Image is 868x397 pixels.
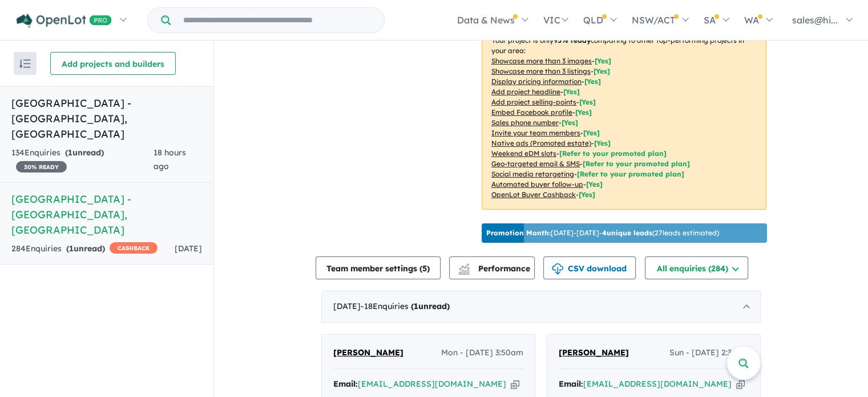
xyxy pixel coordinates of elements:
[511,378,519,390] button: Copy
[154,147,186,171] span: 18 hours ago
[559,347,629,358] span: [PERSON_NAME]
[736,378,745,390] button: Copy
[602,228,652,237] b: 4 unique leads
[19,59,31,68] img: sort.svg
[333,379,358,389] strong: Email:
[562,118,578,127] span: [ Yes ]
[482,26,766,210] p: Your project is only comparing to other top-performing projects in your area: - - - - - - - - - -...
[333,347,403,358] span: [PERSON_NAME]
[422,263,427,274] span: 5
[491,77,582,86] u: Display pricing information
[583,129,600,137] span: [ Yes ]
[594,139,611,147] span: [Yes]
[575,108,592,117] span: [ Yes ]
[559,346,629,360] a: [PERSON_NAME]
[175,243,202,254] span: [DATE]
[486,228,719,238] p: [DATE] - [DATE] - ( 27 leads estimated)
[358,379,506,389] a: [EMAIL_ADDRESS][DOMAIN_NAME]
[645,256,748,279] button: All enquiries (284)
[491,67,591,75] u: Showcase more than 3 listings
[491,190,576,199] u: OpenLot Buyer Cashback
[65,147,104,158] strong: ( unread)
[17,14,112,28] img: Openlot PRO Logo White
[491,159,580,168] u: Geo-targeted email & SMS
[486,228,551,237] b: Promotion Month:
[559,149,667,158] span: [Refer to your promoted plan]
[66,243,105,254] strong: ( unread)
[563,87,580,96] span: [ Yes ]
[68,147,72,158] span: 1
[669,346,749,360] span: Sun - [DATE] 2:36pm
[792,14,838,26] span: sales@hi...
[491,57,592,65] u: Showcase more than 3 images
[11,242,158,256] div: 284 Enquir ies
[16,161,67,173] span: 30 % READY
[491,98,576,106] u: Add project selling-points
[458,267,470,275] img: bar-chart.svg
[491,87,560,96] u: Add project headline
[594,67,610,75] span: [ Yes ]
[361,301,450,311] span: - 18 Enquir ies
[316,256,441,279] button: Team member settings (5)
[414,301,418,311] span: 1
[491,139,591,147] u: Native ads (Promoted estate)
[321,291,761,323] div: [DATE]
[110,242,158,254] span: CASHBACK
[577,170,684,178] span: [Refer to your promoted plan]
[559,379,583,389] strong: Email:
[583,379,732,389] a: [EMAIL_ADDRESS][DOMAIN_NAME]
[449,256,535,279] button: Performance
[173,8,382,33] input: Try estate name, suburb, builder or developer
[543,256,636,279] button: CSV download
[579,190,595,199] span: [Yes]
[583,159,690,168] span: [Refer to your promoted plan]
[441,346,523,360] span: Mon - [DATE] 3:50am
[460,263,530,274] span: Performance
[586,180,603,189] span: [Yes]
[595,57,611,65] span: [ Yes ]
[69,243,74,254] span: 1
[11,95,202,142] h5: [GEOGRAPHIC_DATA] - [GEOGRAPHIC_DATA] , [GEOGRAPHIC_DATA]
[50,52,176,75] button: Add projects and builders
[11,146,154,174] div: 134 Enquir ies
[491,180,583,189] u: Automated buyer follow-up
[333,346,403,360] a: [PERSON_NAME]
[584,77,601,86] span: [ Yes ]
[459,263,469,270] img: line-chart.svg
[491,108,572,117] u: Embed Facebook profile
[552,263,563,275] img: download icon
[491,149,556,158] u: Weekend eDM slots
[491,170,574,178] u: Social media retargeting
[491,118,559,127] u: Sales phone number
[11,191,202,238] h5: [GEOGRAPHIC_DATA] - [GEOGRAPHIC_DATA] , [GEOGRAPHIC_DATA]
[579,98,596,106] span: [ Yes ]
[411,301,450,311] strong: ( unread)
[491,129,580,137] u: Invite your team members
